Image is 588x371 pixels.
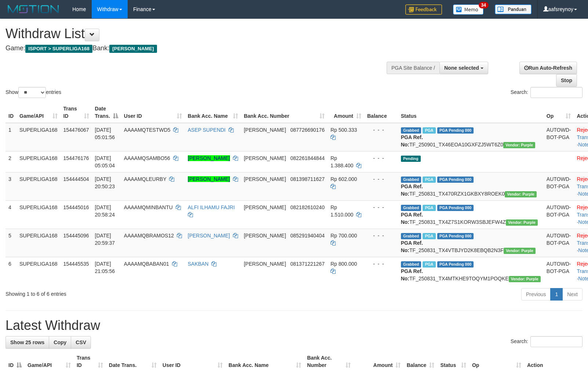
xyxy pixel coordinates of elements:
[54,339,66,345] span: Copy
[398,257,544,285] td: TF_250831_TX4MTKHE9TOQYM1POQKE
[330,233,357,239] span: Rp 700.000
[291,155,325,161] span: Copy 082261844844 to clipboard
[423,177,435,183] span: Marked by aafounsreynich
[6,200,17,229] td: 4
[530,336,582,347] input: Search:
[95,155,115,168] span: [DATE] 05:05:04
[401,261,421,268] span: Grabbed
[521,288,551,301] a: Previous
[61,102,92,123] th: Trans ID: activate to sort column ascending
[479,2,489,8] span: 34
[17,172,61,200] td: SUPERLIGA168
[10,339,44,345] span: Show 25 rows
[6,151,17,172] td: 2
[6,87,61,98] label: Show entries
[17,200,61,229] td: SUPERLIGA168
[6,172,17,200] td: 3
[95,261,115,274] span: [DATE] 21:05:56
[188,204,235,210] a: ALFI ILHAMU FAJRI
[398,172,544,200] td: TF_250831_TX470RZX1GKBXY8ROEK0
[244,127,286,133] span: [PERSON_NAME]
[188,127,226,133] a: ASEP SUPENDI
[6,45,385,52] h4: Game: Bank:
[401,156,421,162] span: Pending
[556,74,577,87] a: Stop
[63,176,89,182] span: 154444504
[188,233,230,239] a: [PERSON_NAME]
[121,102,185,123] th: User ID: activate to sort column ascending
[511,87,582,98] label: Search:
[367,126,395,134] div: - - -
[330,176,357,182] span: Rp 602.000
[405,4,442,15] img: Feedback.jpg
[185,102,241,123] th: Bank Acc. Name: activate to sort column ascending
[505,191,537,197] span: Vendor URL: https://trx4.1velocity.biz
[519,62,577,74] a: Run Auto-Refresh
[92,102,121,123] th: Date Trans.: activate to sort column descending
[63,204,89,210] span: 154445016
[188,155,230,161] a: [PERSON_NAME]
[6,336,49,349] a: Show 25 rows
[544,200,574,229] td: AUTOWD-BOT-PGA
[6,4,61,15] img: MOTION_logo.png
[453,4,484,15] img: Button%20Memo.svg
[244,261,286,267] span: [PERSON_NAME]
[401,205,421,211] span: Grabbed
[437,233,474,239] span: PGA Pending
[367,175,395,183] div: - - -
[504,248,536,254] span: Vendor URL: https://trx4.1velocity.biz
[6,123,17,152] td: 1
[188,176,230,182] a: [PERSON_NAME]
[244,233,286,239] span: [PERSON_NAME]
[444,65,479,71] span: None selected
[330,261,357,267] span: Rp 800.000
[63,233,89,239] span: 154445096
[398,200,544,229] td: TF_250831_TX4Z7S1KORW3SBJEFW4Z
[6,287,240,298] div: Showing 1 to 6 of 6 entries
[291,127,325,133] span: Copy 087726690176 to clipboard
[423,261,435,268] span: Marked by aafheankoy
[401,268,423,281] b: PGA Ref. No:
[509,276,541,282] span: Vendor URL: https://trx4.1velocity.biz
[188,261,209,267] a: SAKBAN
[291,233,325,239] span: Copy 085291940404 to clipboard
[398,123,544,152] td: TF_250901_TX46EOA10GXFZJ5WT6Z0
[330,204,353,218] span: Rp 1.510.000
[244,176,286,182] span: [PERSON_NAME]
[398,229,544,257] td: TF_250831_TX4VTBJYD2K8EBQB2N3F
[423,127,435,134] span: Marked by aafmaleo
[6,26,385,41] h1: Withdraw List
[124,204,173,210] span: AAAAMQMINBANTU
[544,123,574,152] td: AUTOWD-BOT-PGA
[241,102,328,123] th: Bank Acc. Number: activate to sort column ascending
[95,127,115,140] span: [DATE] 05:01:56
[495,4,532,14] img: panduan.png
[95,176,115,189] span: [DATE] 20:50:23
[328,102,364,123] th: Amount: activate to sort column ascending
[550,288,563,301] a: 1
[291,176,325,182] span: Copy 081398711627 to clipboard
[367,204,395,211] div: - - -
[124,261,169,267] span: AAAAMQBABAN01
[367,154,395,162] div: - - -
[244,155,286,161] span: [PERSON_NAME]
[291,204,325,210] span: Copy 082182610240 to clipboard
[401,212,423,225] b: PGA Ref. No:
[17,102,61,123] th: Game/API: activate to sort column ascending
[401,177,421,183] span: Grabbed
[439,62,488,74] button: None selected
[437,177,474,183] span: PGA Pending
[17,151,61,172] td: SUPERLIGA168
[367,260,395,268] div: - - -
[401,134,423,148] b: PGA Ref. No:
[437,127,474,134] span: PGA Pending
[18,87,46,98] select: Showentries
[544,229,574,257] td: AUTOWD-BOT-PGA
[423,233,435,239] span: Marked by aafheankoy
[367,232,395,239] div: - - -
[401,127,421,134] span: Grabbed
[63,127,89,133] span: 154476067
[109,45,157,53] span: [PERSON_NAME]
[387,62,439,74] div: PGA Site Balance /
[95,233,115,246] span: [DATE] 20:59:37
